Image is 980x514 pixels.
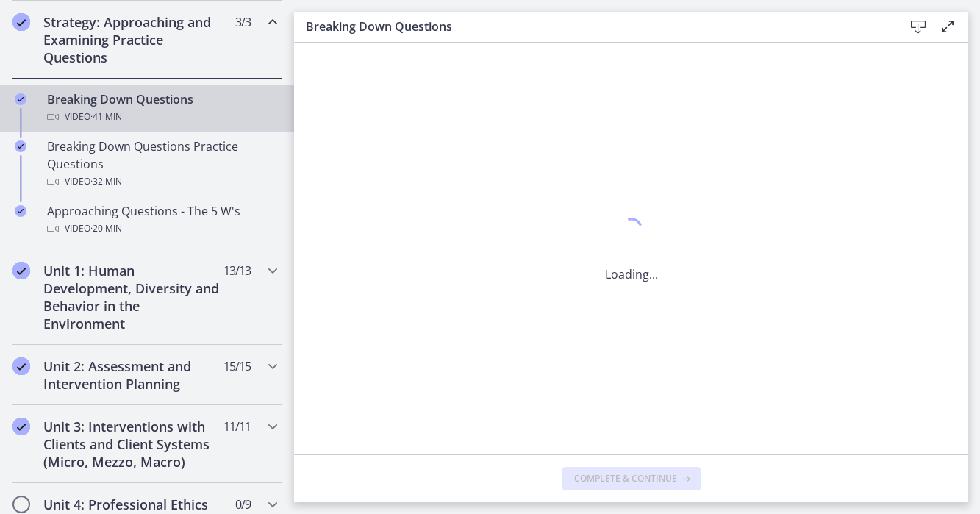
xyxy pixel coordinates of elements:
i: Completed [15,93,26,105]
span: · 32 min [90,173,122,190]
i: Completed [15,140,26,152]
h2: Unit 3: Interventions with Clients and Client Systems (Micro, Mezzo, Macro) [43,418,223,471]
div: Video [47,108,276,126]
i: Completed [12,357,30,375]
h2: Unit 2: Assessment and Intervention Planning [43,357,223,393]
span: 15 / 15 [223,357,251,375]
div: 1 [605,214,658,248]
i: Completed [12,418,30,435]
span: 0 / 9 [235,496,251,513]
span: Complete & continue [574,473,677,485]
span: 13 / 13 [223,262,251,279]
h2: Unit 1: Human Development, Diversity and Behavior in the Environment [43,262,223,332]
div: Approaching Questions - The 5 W's [47,202,276,238]
i: Completed [12,262,30,279]
span: · 20 min [90,220,122,238]
h2: Strategy: Approaching and Examining Practice Questions [43,13,223,66]
div: Breaking Down Questions Practice Questions [47,138,276,190]
i: Completed [15,205,26,217]
button: Complete & continue [562,467,701,490]
p: Loading... [605,265,658,283]
span: 3 / 3 [235,13,251,31]
span: · 41 min [90,108,122,126]
span: 11 / 11 [223,418,251,435]
div: Video [47,173,276,190]
div: Breaking Down Questions [47,90,276,126]
i: Completed [12,13,30,31]
h3: Breaking Down Questions [306,18,880,35]
div: Video [47,220,276,238]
